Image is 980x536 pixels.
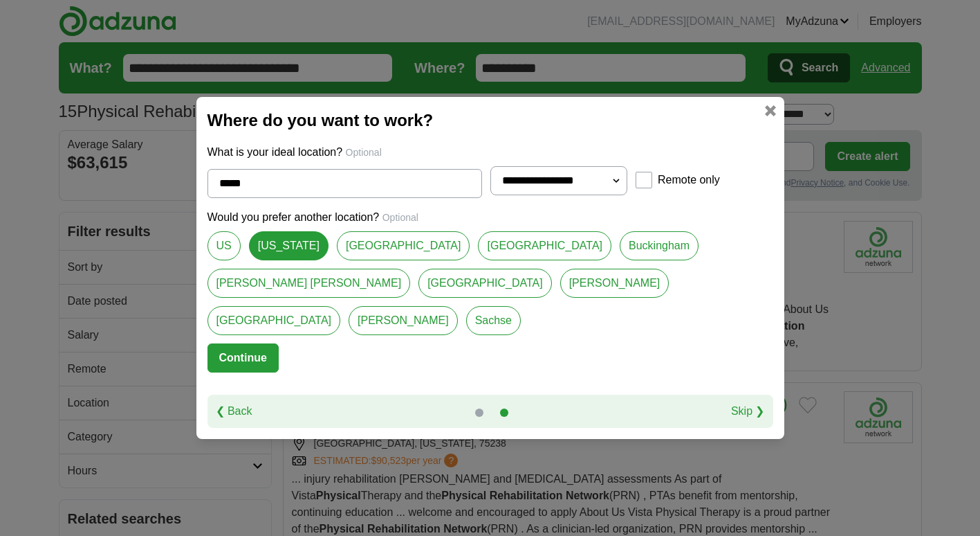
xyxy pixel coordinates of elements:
[466,306,521,335] a: Sachse
[207,269,411,298] a: [PERSON_NAME] [PERSON_NAME]
[620,231,699,260] a: Buckingham
[418,269,552,298] a: [GEOGRAPHIC_DATA]
[207,209,773,226] p: Would you prefer another location?
[337,231,470,260] a: [GEOGRAPHIC_DATA]
[731,403,765,420] a: Skip ❯
[207,343,279,373] button: Continue
[249,231,329,260] a: [US_STATE]
[478,231,611,260] a: [GEOGRAPHIC_DATA]
[207,231,241,260] a: US
[349,306,458,335] a: [PERSON_NAME]
[560,269,669,298] a: [PERSON_NAME]
[658,172,720,188] label: Remote only
[207,144,773,161] p: What is your ideal location?
[346,147,382,158] span: Optional
[216,403,252,420] a: ❮ Back
[207,108,773,133] h2: Where do you want to work?
[207,306,341,335] a: [GEOGRAPHIC_DATA]
[382,212,418,223] span: Optional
